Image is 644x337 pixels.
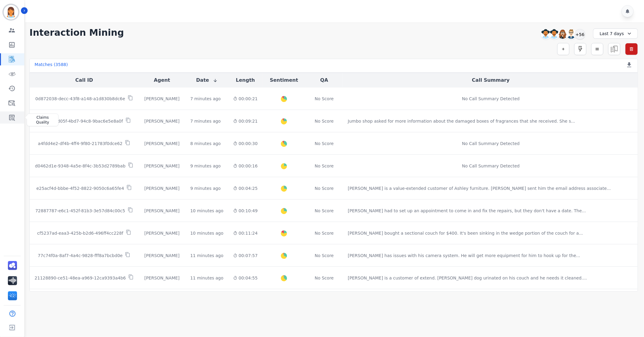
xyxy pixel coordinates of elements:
div: 00:09:21 [233,118,258,124]
div: No Score [315,118,334,124]
p: 0d872038-decc-43f8-a148-a1d830b8dc6e [35,96,125,102]
div: No Call Summary Detected [348,140,634,147]
div: [PERSON_NAME] bought a sectional couch for $400. It's been sinking in the wedge portion of the co... [348,230,583,236]
img: Bordered avatar [4,5,18,19]
div: [PERSON_NAME] [143,96,181,102]
div: [PERSON_NAME] [143,118,181,124]
div: [PERSON_NAME] [143,208,181,214]
div: 7 minutes ago [190,118,221,124]
button: Sentiment [270,77,298,84]
div: +56 [575,29,585,39]
button: Date [196,77,218,84]
p: cf5237ad-eaa3-425b-b2d6-496ff4cc228f [37,230,123,236]
div: No Score [315,163,334,169]
div: 9 minutes ago [190,185,221,191]
div: No Call Summary Detected [348,163,634,169]
div: 00:04:55 [233,275,258,281]
div: Last 7 days [593,28,638,39]
p: 21128890-ce51-48ea-a969-12ca9393a4b6 [35,275,126,281]
div: 00:07:57 [233,253,258,259]
p: 72887787-e6c1-452f-81b3-3e57d84c00c5 [35,208,125,214]
div: 7 minutes ago [190,96,221,102]
div: 00:04:25 [233,185,258,191]
div: [PERSON_NAME] has issues with his camera system. He will get more equipment for him to hook up fo... [348,253,580,259]
div: Jumbo shop asked for more information about the damaged boxes of fragrances that she received. Sh... [348,118,575,124]
h1: Interaction Mining [29,27,124,38]
div: No Call Summary Detected [348,96,634,102]
div: 10 minutes ago [190,230,223,236]
button: Call ID [75,77,93,84]
div: 00:00:16 [233,163,258,169]
p: 77c74f0a-8af7-4a4c-9828-fff8a7bcbd0e [38,253,123,259]
div: No Score [315,96,334,102]
div: 00:00:30 [233,140,258,147]
p: e6fece3f-d05f-4bd7-94c8-9bac6e5e8a0f [38,118,123,124]
div: 9 minutes ago [190,163,221,169]
div: No Score [315,185,334,191]
button: Agent [154,77,170,84]
div: [PERSON_NAME] [143,163,181,169]
div: [PERSON_NAME] [143,185,181,191]
div: [PERSON_NAME] is a customer of extend. [PERSON_NAME] dog urinated on his couch and he needs it cl... [348,275,587,281]
div: [PERSON_NAME] had to set up an appointment to come in and fix the repairs, but they don't have a ... [348,208,586,214]
div: 11 minutes ago [190,275,223,281]
p: a4fdd4e2-df4b-4ff4-9f80-21783f0dce62 [38,140,122,147]
div: 8 minutes ago [190,140,221,147]
div: No Score [315,230,334,236]
div: [PERSON_NAME] [143,275,181,281]
div: Matches ( 3588 ) [35,61,68,70]
div: 00:11:24 [233,230,258,236]
button: QA [320,77,328,84]
div: [PERSON_NAME] [143,253,181,259]
div: No Score [315,253,334,259]
div: No Score [315,208,334,214]
div: 11 minutes ago [190,253,223,259]
div: No Score [315,275,334,281]
p: e25acf4d-bbbe-4f52-8822-9050c6a65fe4 [36,185,124,191]
div: 00:10:49 [233,208,258,214]
div: [PERSON_NAME] is a value-extended customer of Ashley furniture. [PERSON_NAME] sent him the email ... [348,185,611,191]
div: [PERSON_NAME] [143,230,181,236]
p: d0462d1e-9348-4a5e-8f4c-3b53d2789bab [35,163,126,169]
button: Call Summary [472,77,510,84]
div: 10 minutes ago [190,208,223,214]
div: [PERSON_NAME] [143,140,181,147]
div: 00:00:21 [233,96,258,102]
div: No Score [315,140,334,147]
button: Length [236,77,255,84]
